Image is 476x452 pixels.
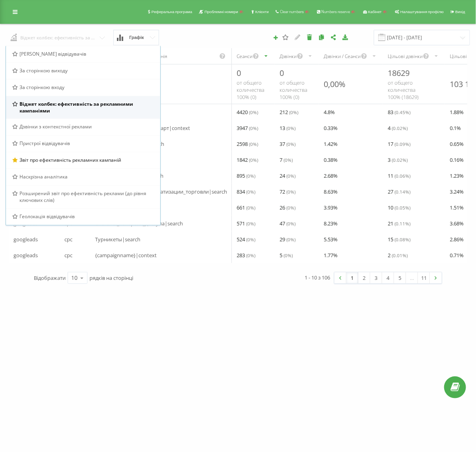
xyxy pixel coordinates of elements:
[324,235,338,244] span: 5.53 %
[318,34,325,40] i: Копіювати звіт
[280,171,295,180] span: 24
[237,79,264,101] span: от общего количества 100% ( 0 )
[14,250,38,260] span: googleads
[406,272,418,283] div: …
[237,123,258,133] span: 3947
[388,250,408,260] span: 2
[19,190,154,204] span: Розширений звіт про ефективність реклами (до рівня ключових слів)
[129,35,144,40] span: Графік
[321,10,350,14] span: Numbers reserve
[294,34,301,40] i: Редагувати звіт
[388,68,410,78] span: 18629
[280,235,295,244] span: 29
[388,187,410,196] span: 27
[280,219,295,228] span: 47
[286,204,295,211] span: ( 0 %)
[418,272,430,283] a: 11
[388,79,419,101] span: от общего количества 100% ( 18629 )
[324,250,338,260] span: 1.77 %
[95,187,227,196] span: Оборудование_для_автоматизации_торговли|search
[280,155,293,165] span: 7
[71,274,78,282] div: 10
[284,157,293,163] span: ( 0 %)
[388,219,410,228] span: 21
[34,274,66,281] span: Відображати
[392,125,408,131] span: ( 0.02 %)
[19,67,68,74] span: За сторінкою виходу
[450,235,464,244] span: 2.86 %
[324,155,338,165] span: 0.38 %
[19,140,70,147] span: Пристрої відвідувачів
[450,219,464,228] span: 3.68 %
[237,235,255,244] span: 524
[306,34,313,40] i: Видалити звіт
[89,274,133,281] span: рядків на сторінці
[284,252,293,258] span: ( 0 %)
[394,188,410,195] span: ( 0.14 %)
[392,157,408,163] span: ( 0.02 %)
[237,68,241,78] span: 0
[394,236,410,242] span: ( 0.08 %)
[19,84,64,91] span: За сторінкою входу
[246,204,255,211] span: ( 0 %)
[450,250,464,260] span: 0.71 %
[273,35,278,40] i: Створити звіт
[324,79,346,89] div: 0,00%
[286,141,295,147] span: ( 0 %)
[324,171,338,180] span: 2.68 %
[280,203,295,212] span: 26
[280,123,295,133] span: 13
[286,173,295,179] span: ( 0 %)
[324,203,338,212] span: 3.93 %
[19,50,86,57] span: [PERSON_NAME] відвідувачів
[249,125,258,131] span: ( 0 %)
[388,235,410,244] span: 15
[305,274,330,281] div: 1 - 10 з 106
[237,107,258,117] span: 4420
[324,219,338,228] span: 8.23 %
[450,171,464,180] span: 1.23 %
[388,155,408,165] span: 3
[450,139,464,149] span: 0.65 %
[388,139,410,149] span: 17
[280,68,284,78] span: 0
[388,203,410,212] span: 10
[388,171,410,180] span: 11
[64,235,72,244] span: cpc
[450,203,464,212] span: 1.51 %
[280,250,293,260] span: 5
[286,125,295,131] span: ( 0 %)
[324,107,335,117] span: 4.8 %
[282,34,289,40] i: Звіт за замовчуванням. Завжди завантажувати цей звіт першим при відкритті Аналітики.
[280,107,298,117] span: 212
[358,272,370,283] a: 2
[19,123,92,130] span: Дзвінки з контекстної реклами
[324,139,338,149] span: 1.42 %
[237,155,258,165] span: 1842
[246,252,255,258] span: ( 0 %)
[289,109,298,115] span: ( 0 %)
[95,235,140,244] span: Турникеты|search
[324,187,338,196] span: 8.63 %
[368,10,382,14] span: Кабінет
[246,236,255,242] span: ( 0 %)
[113,30,159,45] button: Графік
[255,10,269,14] span: Клієнти
[400,10,444,14] span: Налаштування профілю
[394,204,410,211] span: ( 0.05 %)
[394,173,410,179] span: ( 0.06 %)
[370,272,382,283] a: 3
[346,272,358,283] a: 1
[324,53,361,60] div: Дзвінки / Сеанси
[392,252,408,258] span: ( 0.01 %)
[455,10,465,14] span: Вихід
[286,236,295,242] span: ( 0 %)
[342,34,349,40] i: Завантажити звіт
[249,157,258,163] span: ( 0 %)
[237,53,253,60] div: Сеанси
[394,141,410,147] span: ( 0.09 %)
[249,109,258,115] span: ( 0 %)
[237,219,255,228] span: 571
[14,235,38,244] span: googleads
[246,220,255,227] span: ( 0 %)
